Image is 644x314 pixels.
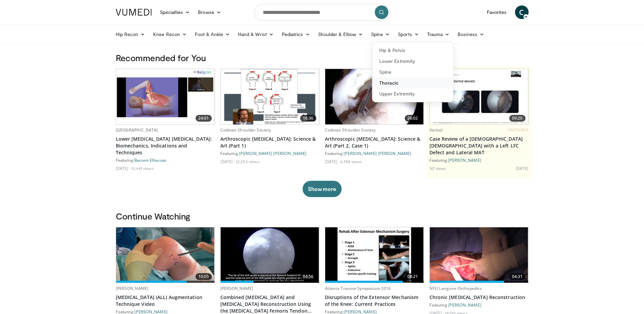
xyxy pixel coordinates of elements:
img: 83a4a6a0-2498-4462-a6c6-c2fb0fff2d55.620x360_q85_upscale.jpg [221,69,319,124]
a: Atlanta Trauma Symposium 2016 [325,285,391,291]
a: [MEDICAL_DATA] (ALL) Augmentation Technique Video [116,294,215,308]
a: NYU Langone Orthopedics [429,285,482,291]
a: Spine [372,67,453,77]
li: 167 views [429,165,446,171]
a: Knee Recon [149,28,191,41]
li: [DATE] [220,159,235,164]
li: [DATE] [116,165,130,171]
img: E-HI8y-Omg85H4KX4xMDoxOjBzMTt2bJ.620x360_q85_upscale.jpg [430,227,528,283]
a: Arthroscopic [MEDICAL_DATA]: Science & Art (Part 1) [220,136,319,149]
span: 04:56 [300,273,316,280]
h3: Recommended for You [116,52,529,63]
span: FEATURED [508,127,528,132]
a: Vericel [429,127,443,133]
span: 08:21 [405,273,421,280]
div: Featuring: [220,151,319,156]
span: 16:36 [300,115,316,122]
a: [PERSON_NAME] [448,158,481,162]
a: Favorites [483,5,511,19]
li: 6,780 views [340,159,362,164]
a: Disruptions of the Extensor Mechanism of the Knee: Current Practices [325,294,424,308]
a: Hip & Pelvis [372,45,453,56]
h3: Continue Watching [116,211,529,222]
span: 04:31 [509,273,526,280]
a: [PERSON_NAME] [134,309,168,314]
div: Featuring: [325,151,424,156]
a: Codman Shoulder Society [325,127,376,133]
a: Codman Shoulder Society [220,127,271,133]
a: C [515,5,529,19]
a: Bassem Elhassan [134,158,167,162]
a: 08:21 [325,227,424,283]
span: 26:02 [405,115,421,122]
div: Featuring: [429,157,529,163]
a: Lower Extremity [372,56,453,67]
a: Upper Extremity [372,88,453,99]
a: Spine [367,28,394,41]
a: Hand & Wrist [234,28,278,41]
button: Show more [302,181,342,197]
a: Trauma [423,28,454,41]
a: Business [454,28,488,41]
span: 24:01 [196,115,212,122]
a: Case Review of a [DEMOGRAPHIC_DATA] [DEMOGRAPHIC_DATA] with a Left LFC Defect and Lateral MAT [429,136,529,156]
li: 12,253 views [236,159,259,164]
img: VuMedi Logo [116,9,152,16]
li: [DATE] [516,165,529,171]
img: c329ce19-05ea-4e12-b583-111b1ee27852.620x360_q85_upscale.jpg [325,227,424,283]
div: Featuring: [429,302,529,308]
a: Sports [394,28,423,41]
a: [GEOGRAPHIC_DATA] [116,127,158,133]
img: d89f0267-306c-4f6a-b37a-3c9fe0bc066b.620x360_q85_upscale.jpg [325,69,424,124]
a: Browse [194,5,225,19]
a: 04:31 [430,227,528,283]
a: Chronic [MEDICAL_DATA] Reconstruction [429,294,529,301]
a: Lower [MEDICAL_DATA] [MEDICAL_DATA]: Biomechanics, Indications and Techniques [116,136,215,156]
a: [PERSON_NAME] [PERSON_NAME] [239,151,307,156]
a: 10:05 [116,227,215,283]
a: [PERSON_NAME] [PERSON_NAME] [344,151,411,156]
a: Shoulder & Elbow [314,28,367,41]
a: Pediatrics [278,28,314,41]
li: [DATE] [325,159,339,164]
a: [PERSON_NAME] [116,285,149,291]
input: Search topics, interventions [254,4,390,20]
a: [PERSON_NAME] [448,302,481,307]
img: 003f300e-98b5-4117-aead-6046ac8f096e.620x360_q85_upscale.jpg [116,69,215,124]
span: 09:20 [509,115,526,122]
a: 24:01 [116,69,215,124]
a: [PERSON_NAME] [220,285,253,291]
span: 10:05 [196,273,212,280]
a: Arthroscopic [MEDICAL_DATA]: Science & Art (Part 2, Case 1) [325,136,424,149]
a: [PERSON_NAME] [344,309,377,314]
a: 26:02 [325,69,424,124]
a: 04:56 [221,227,319,283]
a: Hip Recon [112,28,149,41]
a: Foot & Ankle [191,28,234,41]
a: Thoracic [372,77,453,88]
img: e1384be4-7601-461d-ab84-6e51cd78737f.620x360_q85_upscale.jpg [116,227,215,283]
div: Featuring: [116,157,215,163]
img: 7de77933-103b-4dce-a29e-51e92965dfc4.620x360_q85_upscale.jpg [430,69,528,124]
img: 6df0be28-6116-46f0-b1e7-e5db5296476d.620x360_q85_upscale.jpg [221,227,318,283]
a: 16:36 [221,69,319,124]
a: 09:20 [430,69,528,124]
li: 13,441 views [131,165,153,171]
a: Specialties [156,5,194,19]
